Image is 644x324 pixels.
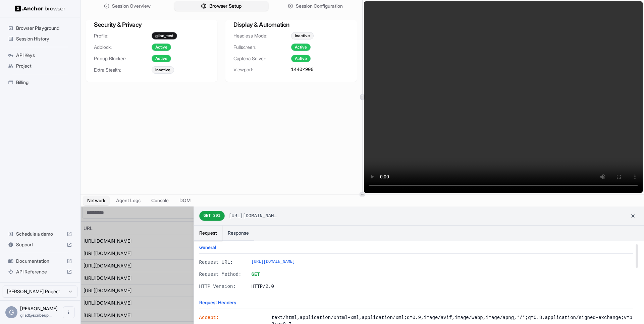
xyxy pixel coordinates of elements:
[5,239,75,250] div: Support
[147,196,173,205] button: Console
[233,55,291,62] span: Captcha Solver:
[16,258,64,264] span: Documentation
[209,3,242,10] span: Browser Setup
[5,256,75,266] div: Documentation
[5,306,17,318] div: G
[222,226,254,241] button: Response
[233,20,349,29] h3: Display & Automation
[199,211,225,221] div: GET 301
[152,66,174,74] div: Inactive
[291,55,311,62] div: Active
[5,61,75,71] div: Project
[152,44,171,51] div: Active
[112,196,145,205] button: Agent Logs
[16,241,64,248] span: Support
[94,67,152,73] span: Extra Stealth:
[16,268,64,275] span: API Reference
[63,306,75,318] button: Open menu
[20,313,52,318] span: gilad@scribeup.io
[16,63,72,69] span: Project
[252,283,633,290] span: HTTP/2.0
[16,79,72,86] span: Billing
[199,299,633,309] h4: Request Headers
[5,50,75,61] div: API Keys
[175,196,195,205] button: DOM
[5,33,75,44] div: Session History
[16,231,64,237] span: Schedule a demo
[252,259,633,266] span: [URL][DOMAIN_NAME]
[152,32,177,39] div: gilad_test
[5,229,75,239] div: Schedule a demo
[94,44,152,51] span: Adblock:
[252,271,633,278] span: GET
[94,20,209,29] h3: Security & Privacy
[5,266,75,277] div: API Reference
[5,23,75,33] div: Browser Playground
[199,244,633,254] h4: General
[83,196,109,205] button: Network
[16,25,72,31] span: Browser Playground
[233,44,291,51] span: Fullscreen:
[296,3,343,9] span: Session Configuration
[233,66,291,73] span: Viewport:
[199,259,246,266] span: Request URL:
[199,271,246,278] span: Request Method:
[229,213,277,219] span: [URL][DOMAIN_NAME]
[199,283,246,290] span: HTTP Version:
[15,5,65,12] img: Anchor Logo
[291,44,311,51] div: Active
[94,32,152,39] span: Profile:
[194,226,222,241] button: Request
[5,77,75,88] div: Billing
[291,32,314,39] div: Inactive
[152,55,171,62] div: Active
[233,32,291,39] span: Headless Mode:
[20,306,58,311] span: Gilad Spitzer
[94,55,152,62] span: Popup Blocker:
[291,66,314,73] span: 1440 × 900
[16,35,72,42] span: Session History
[112,3,151,9] span: Session Overview
[16,52,72,59] span: API Keys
